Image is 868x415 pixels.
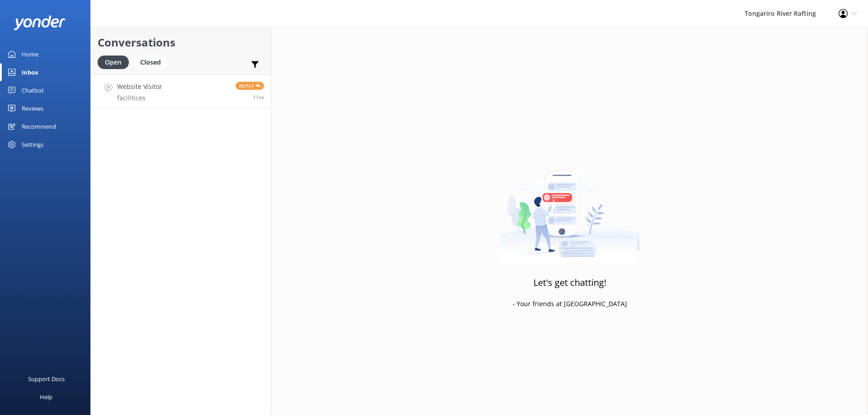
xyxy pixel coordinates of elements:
[22,117,56,135] div: Recommend
[117,82,162,92] h4: Website Visitor
[40,388,52,406] div: Help
[133,57,172,67] a: Closed
[22,99,43,117] div: Reviews
[117,94,162,102] p: facilitices
[28,370,65,388] div: Support Docs
[22,63,38,81] div: Inbox
[500,151,640,264] img: artwork of a man stealing a conversation from at giant smartphone
[133,56,168,69] div: Closed
[98,34,264,51] h2: Conversations
[236,82,264,90] span: Reply
[14,15,66,30] img: yonder-white-logo.png
[22,135,43,154] div: Settings
[22,45,38,63] div: Home
[513,299,627,309] p: - Your friends at [GEOGRAPHIC_DATA]
[22,81,44,99] div: Chatbot
[253,93,264,101] span: Oct 08 2025 10:30am (UTC +13:00) Pacific/Auckland
[98,57,133,67] a: Open
[91,75,271,108] a: Website VisitorfaciliticesReply11m
[98,56,129,69] div: Open
[533,275,606,290] h3: Let's get chatting!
